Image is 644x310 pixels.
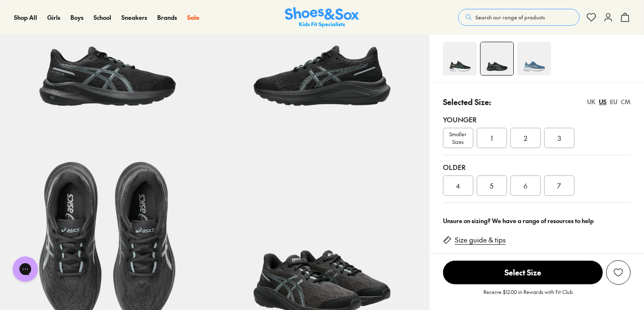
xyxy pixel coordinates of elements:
[94,13,111,22] span: School
[524,133,527,143] span: 2
[610,97,617,106] div: EU
[621,97,631,106] div: CM
[121,13,147,22] a: Sneakers
[443,130,473,146] span: Smaller Sizes
[517,42,551,75] img: 4-549316_1
[187,13,199,22] span: Sale
[443,96,491,108] p: Selected Size:
[285,7,359,28] img: SNS_Logo_Responsive.svg
[491,133,493,143] span: 1
[443,42,477,75] img: 4-549310_1
[443,260,603,285] button: Select Size
[458,9,580,26] button: Search our range of products
[70,13,83,22] a: Boys
[187,13,199,22] a: Sale
[70,13,83,22] span: Boys
[456,181,460,191] span: 4
[8,253,42,285] iframe: Gorgias live chat messenger
[47,13,60,22] a: Girls
[157,13,177,22] span: Brands
[587,97,596,106] div: UK
[47,13,60,22] span: Girls
[14,13,37,22] span: Shop All
[475,13,545,21] span: Search our range of products
[606,260,631,285] button: Add to Wishlist
[443,162,631,172] div: Older
[557,181,561,191] span: 7
[285,7,359,28] a: Shoes & Sox
[443,261,603,284] span: Select Size
[121,13,147,22] span: Sneakers
[157,13,177,22] a: Brands
[483,288,573,303] p: Receive $12.00 in Rewards with Fit Club
[94,13,111,22] a: School
[14,13,37,22] a: Shop All
[443,114,631,124] div: Younger
[455,235,506,245] a: Size guide & tips
[599,97,606,106] div: US
[558,133,561,143] span: 3
[490,181,494,191] span: 5
[480,42,513,75] img: 4-504099_1
[523,181,527,191] span: 6
[443,216,631,225] div: Unsure on sizing? We have a range of resources to help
